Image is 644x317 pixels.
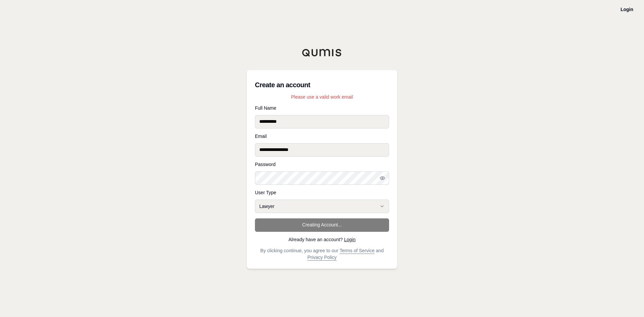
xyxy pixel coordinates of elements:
label: Password [255,162,389,167]
a: Privacy Policy [307,255,336,260]
p: Please use a valid work email [255,94,389,100]
label: Full Name [255,106,389,110]
a: Login [621,7,633,12]
label: Email [255,134,389,139]
label: User Type [255,190,389,195]
a: Login [344,237,356,242]
a: Terms of Service [339,248,374,253]
h3: Create an account [255,78,389,92]
p: Already have an account? [255,237,389,242]
p: By clicking continue, you agree to our and [255,247,389,261]
img: Qumis [302,49,342,57]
